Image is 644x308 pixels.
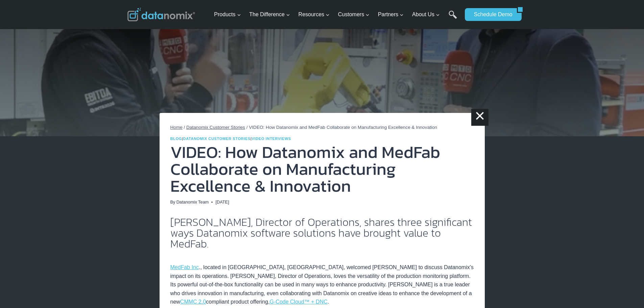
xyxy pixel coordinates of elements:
[449,10,457,26] a: Search
[338,10,369,19] span: Customers
[249,10,290,19] span: The Difference
[170,264,199,270] a: MedFab Inc
[211,4,461,26] nav: Primary Navigation
[180,299,206,305] a: CMMC 2.0
[214,10,241,19] span: Products
[176,199,209,205] a: Datanomix Team
[252,137,291,141] a: Video Interviews
[378,10,404,19] span: Partners
[412,10,440,19] span: About Us
[170,137,182,141] a: Blog
[471,109,488,126] a: ×
[170,144,474,194] h1: VIDEO: How Datanomix and MedFab Collaborate on Manufacturing Excellence & Innovation
[170,217,474,249] h2: [PERSON_NAME], Director of Operations, shares three significant ways Datanomix software solutions...
[215,199,229,206] time: [DATE]
[170,199,175,206] span: By
[270,299,328,305] a: G-Code Cloud™ + DNC
[170,124,474,131] nav: Breadcrumbs
[299,10,330,19] span: Resources
[170,125,183,130] a: Home
[170,137,291,141] span: | |
[186,125,245,130] a: Datanomix Customer Stories
[127,8,195,21] img: Datanomix
[249,125,437,130] span: VIDEO: How Datanomix and MedFab Collaborate on Manufacturing Excellence & Innovation
[246,125,248,130] span: /
[465,8,517,21] a: Schedule Demo
[184,125,185,130] span: /
[183,137,251,141] a: Datanomix Customer Stories
[170,255,474,307] p: ., located in [GEOGRAPHIC_DATA], [GEOGRAPHIC_DATA], welcomed [PERSON_NAME] to discuss Datanomix’s...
